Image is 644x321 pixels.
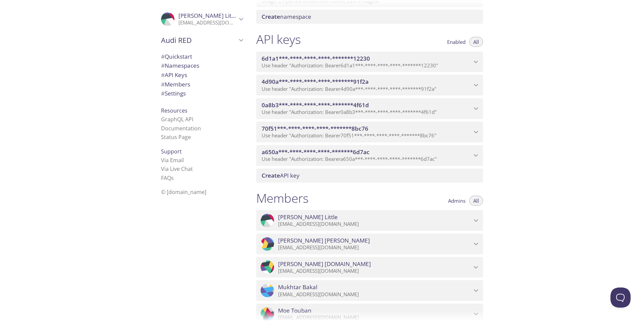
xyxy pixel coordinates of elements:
[161,62,199,69] span: Namespaces
[256,191,309,206] h1: Members
[278,244,472,251] p: [EMAIL_ADDRESS][DOMAIN_NAME]
[161,62,165,69] span: #
[256,257,483,278] div: ChadO Testmail.app
[161,107,187,114] span: Resources
[256,234,483,254] div: Lee Newton
[161,148,182,155] span: Support
[262,172,300,179] span: API key
[256,280,483,301] div: Mukhtar Bakal
[156,61,248,70] div: Namespaces
[278,260,371,268] span: [PERSON_NAME] [DOMAIN_NAME]
[256,32,301,47] h1: API keys
[156,31,248,49] div: Audi RED
[156,70,248,80] div: API Keys
[256,210,483,231] div: Corey Little
[171,174,174,182] span: s
[156,52,248,61] div: Quickstart
[161,89,186,97] span: Settings
[161,188,206,196] span: © [DOMAIN_NAME]
[156,89,248,98] div: Team Settings
[178,12,238,19] span: [PERSON_NAME] Little
[278,213,338,221] span: [PERSON_NAME] Little
[161,133,191,141] a: Status Page
[443,37,470,47] button: Enabled
[256,10,483,24] div: Create namespace
[278,268,472,274] p: [EMAIL_ADDRESS][DOMAIN_NAME]
[161,89,165,97] span: #
[161,116,193,123] a: GraphQL API
[161,156,184,164] a: Via Email
[278,307,312,314] span: Moe Touban
[161,53,165,60] span: #
[262,172,280,179] span: Create
[161,80,165,88] span: #
[156,8,248,30] div: Corey Little
[161,165,193,173] a: Via Live Chat
[161,174,174,182] a: FAQ
[469,37,483,47] button: All
[161,71,187,79] span: API Keys
[161,80,190,88] span: Members
[161,125,201,132] a: Documentation
[444,196,470,206] button: Admins
[278,221,472,228] p: [EMAIL_ADDRESS][DOMAIN_NAME]
[161,36,237,45] span: Audi RED
[278,291,472,298] p: [EMAIL_ADDRESS][DOMAIN_NAME]
[178,19,237,26] p: [EMAIL_ADDRESS][DOMAIN_NAME]
[278,283,317,291] span: Mukhtar Bakal
[262,13,280,20] span: Create
[256,169,483,183] div: Create API Key
[469,196,483,206] button: All
[161,71,165,79] span: #
[610,287,631,308] iframe: Help Scout Beacon - Open
[161,53,192,60] span: Quickstart
[262,13,311,20] span: namespace
[156,80,248,89] div: Members
[278,237,370,244] span: [PERSON_NAME] [PERSON_NAME]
